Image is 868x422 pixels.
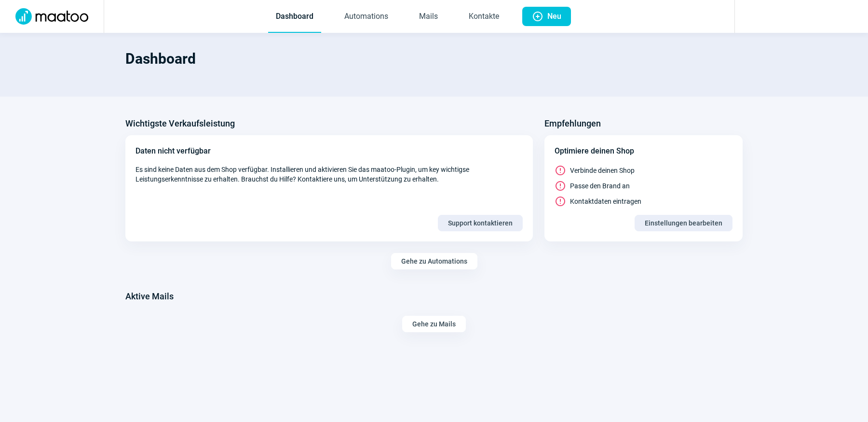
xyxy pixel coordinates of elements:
[10,8,94,25] img: Logo
[461,1,507,33] a: Kontakte
[547,7,561,26] span: Neu
[555,145,732,157] div: Optimiere deinen Shop
[570,197,641,206] span: Kontaktdaten eintragen
[268,1,321,33] a: Dashboard
[635,215,732,231] button: Einstellungen bearbeiten
[125,42,743,75] h1: Dashboard
[125,289,174,304] h3: Aktive Mails
[645,215,722,231] span: Einstellungen bearbeiten
[570,166,635,175] span: Verbinde deinen Shop
[401,253,467,269] span: Gehe zu Automations
[448,215,513,231] span: Support kontaktieren
[570,181,630,191] span: Passe den Brand an
[402,316,466,332] button: Gehe zu Mails
[391,253,477,269] button: Gehe zu Automations
[544,116,601,131] h3: Empfehlungen
[337,1,396,33] a: Automations
[136,165,523,184] span: Es sind keine Daten aus dem Shop verfügbar. Installieren und aktivieren Sie das maatoo-Plugin, um...
[412,316,456,332] span: Gehe zu Mails
[125,116,235,131] h3: Wichtigste Verkaufsleistung
[136,145,523,157] div: Daten nicht verfügbar
[522,7,571,26] button: Neu
[438,215,523,231] button: Support kontaktieren
[411,1,446,33] a: Mails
